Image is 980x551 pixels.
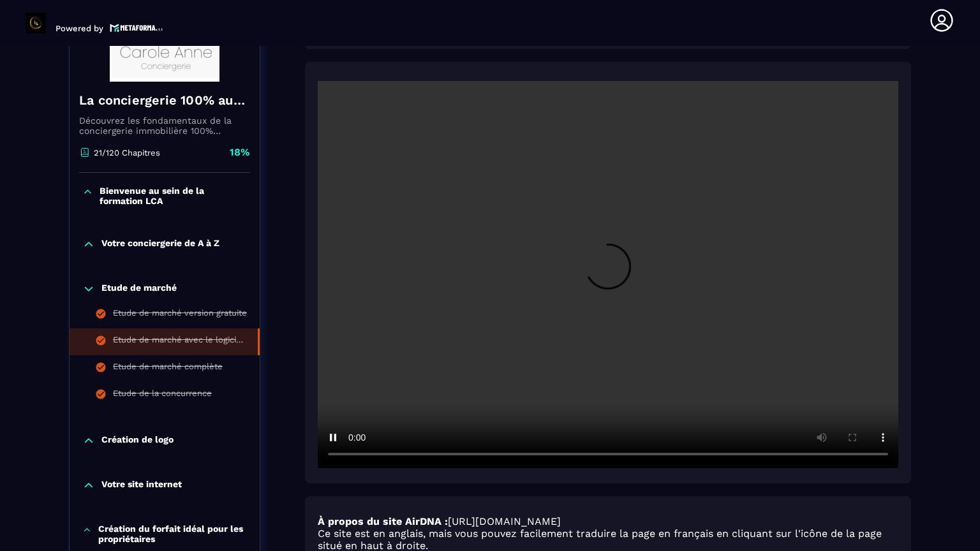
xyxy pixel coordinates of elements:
div: Etude de marché complète [113,362,223,376]
p: [URL][DOMAIN_NAME] [318,515,898,527]
h4: La conciergerie 100% automatisée [79,91,250,109]
p: Création de logo [101,434,174,447]
div: Etude de marché version gratuite [113,308,247,322]
div: Etude de marché avec le logiciel Airdna version payante [113,335,245,349]
img: logo [110,22,163,33]
strong: À propos du site AirDNA : [318,515,448,527]
p: Votre conciergerie de A à Z [101,238,219,251]
p: 18% [230,145,250,159]
p: Bienvenue au sein de la formation LCA [100,186,247,206]
div: Etude de la concurrence [113,388,212,402]
p: Powered by [56,24,103,33]
img: logo-branding [26,13,46,33]
p: Votre site internet [101,479,182,492]
p: Découvrez les fondamentaux de la conciergerie immobilière 100% automatisée. Cette formation est c... [79,115,250,136]
p: Création du forfait idéal pour les propriétaires [98,524,247,544]
p: 21/120 Chapitres [94,148,160,158]
p: Etude de marché [101,283,177,295]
